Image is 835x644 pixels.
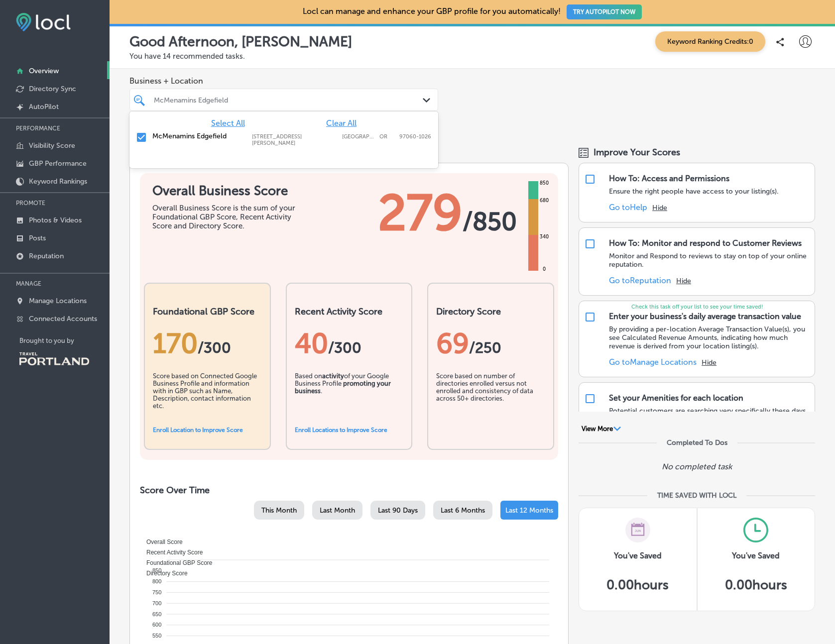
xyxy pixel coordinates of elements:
[154,96,424,104] div: McMenamins Edgefield
[153,372,262,422] div: Score based on Connected Google Business Profile and information with in GBP such as Name, Descri...
[378,183,463,243] span: 279
[295,372,404,422] div: Based on of your Google Business Profile .
[29,159,87,168] p: GBP Performance
[153,306,262,317] h2: Foundational GBP Score
[567,4,642,19] button: TRY AUTOPILOT NOW
[29,234,46,242] p: Posts
[29,177,87,186] p: Keyword Rankings
[609,252,810,269] p: Monitor and Respond to reviews to stay on top of your online reputation.
[252,133,337,146] label: 2126 SW Halsey St
[342,133,374,146] label: Troutdale
[153,427,243,433] a: Enroll Location to Improve Score
[153,327,262,360] div: 170
[129,33,352,50] p: Good Afternoon, [PERSON_NAME]
[436,306,545,317] h2: Directory Score
[139,549,203,556] span: Recent Activity Score
[261,506,297,515] span: This Month
[609,276,671,285] a: Go toReputation
[579,304,815,310] p: Check this task off your list to see your time saved!
[702,358,716,367] button: Hide
[19,352,89,365] img: Travel Portland
[139,538,183,545] span: Overall Score
[609,312,801,321] div: Enter your business's daily average transaction value
[441,506,485,515] span: Last 6 Months
[328,339,361,357] span: /300
[129,76,438,86] span: Business + Location
[662,462,732,471] p: No completed task
[614,551,662,560] h3: You've Saved
[469,339,501,357] span: /250
[609,174,729,183] div: How To: Access and Permissions
[538,233,551,241] div: 340
[152,578,161,584] tspan: 800
[295,327,404,360] div: 40
[140,485,558,496] h2: Score Over Time
[652,204,667,212] button: Hide
[152,567,161,573] tspan: 850
[378,506,418,515] span: Last 90 Days
[538,179,551,187] div: 850
[399,133,431,146] label: 97060-1026
[606,577,669,593] h5: 0.00 hours
[676,277,691,285] button: Hide
[322,372,344,380] b: activity
[295,380,391,395] b: promoting your business
[152,622,161,628] tspan: 600
[139,570,188,577] span: Directory Score
[579,425,624,433] button: View More
[667,438,727,447] div: Completed To Dos
[463,207,517,236] span: / 850
[326,118,357,128] span: Clear All
[594,147,680,158] span: Improve Your Scores
[139,559,213,566] span: Foundational GBP Score
[320,506,355,515] span: Last Month
[436,327,545,360] div: 69
[29,67,59,75] p: Overview
[657,491,736,500] div: TIME SAVED WITH LOCL
[538,197,551,205] div: 680
[29,315,97,323] p: Connected Accounts
[16,13,71,31] img: fda3e92497d09a02dc62c9cd864e3231.png
[436,372,545,422] div: Score based on number of directories enrolled versus not enrolled and consistency of data across ...
[295,427,387,433] a: Enroll Locations to Improve Score
[152,600,161,606] tspan: 700
[152,183,302,199] h1: Overall Business Score
[505,506,553,515] span: Last 12 Months
[609,238,802,248] div: How To: Monitor and respond to Customer Reviews
[29,103,59,111] p: AutoPilot
[609,187,779,196] p: Ensure the right people have access to your listing(s).
[379,133,394,146] label: OR
[29,141,75,150] p: Visibility Score
[732,551,780,560] h3: You've Saved
[609,357,697,367] a: Go toManage Locations
[725,577,787,593] h5: 0.00 hours
[211,118,245,128] span: Select All
[29,85,76,93] p: Directory Sync
[129,52,815,61] p: You have 14 recommended tasks.
[19,337,110,344] p: Brought to you by
[152,589,161,595] tspan: 750
[152,132,242,140] label: McMenamins Edgefield
[152,204,302,230] div: Overall Business Score is the sum of your Foundational GBP Score, Recent Activity Score and Direc...
[609,325,810,350] p: By providing a per-location Average Transaction Value(s), you see Calculated Revenue Amounts, ind...
[609,407,810,432] p: Potential customers are searching very specifically these days. Make sure your amenities are set ...
[541,265,548,273] div: 0
[29,252,64,260] p: Reputation
[29,297,87,305] p: Manage Locations
[29,216,82,224] p: Photos & Videos
[609,393,743,403] div: Set your Amenities for each location
[198,339,231,357] span: / 300
[152,611,161,617] tspan: 650
[152,633,161,639] tspan: 550
[609,203,647,212] a: Go toHelp
[655,31,765,52] span: Keyword Ranking Credits: 0
[295,306,404,317] h2: Recent Activity Score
